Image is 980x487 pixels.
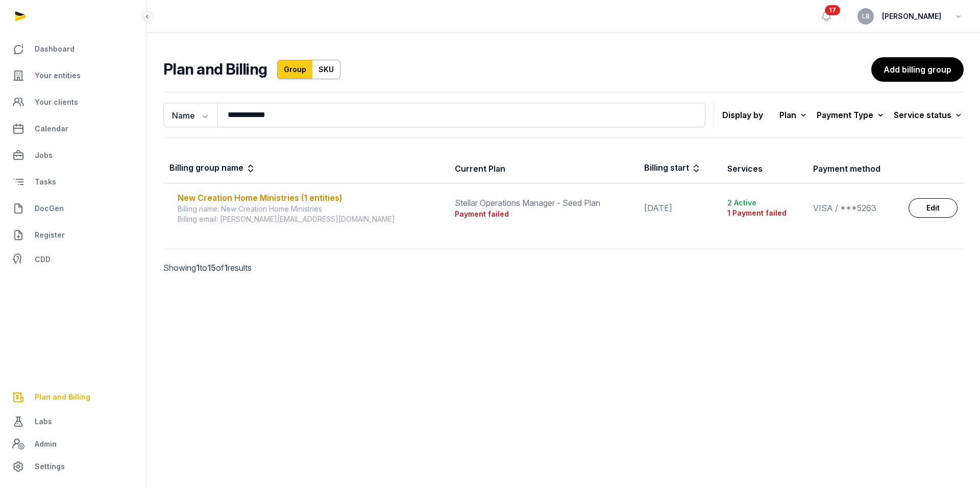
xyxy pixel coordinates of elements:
a: Labs [8,409,138,434]
div: Billing email: [PERSON_NAME][EMAIL_ADDRESS][DOMAIN_NAME] [178,214,443,224]
span: CDD [35,253,51,266]
a: Group [277,60,313,79]
a: Tasks [8,170,138,194]
a: CDD [8,249,138,270]
div: Payment Type [817,108,886,122]
button: Name [163,103,217,127]
div: Service status [894,108,964,122]
div: Plan [779,108,808,122]
p: Display by [722,107,763,123]
span: Dashboard [35,43,75,55]
a: Admin [8,434,138,454]
h2: Plan and Billing [163,60,267,79]
a: Dashboard [8,37,138,61]
div: 1 Payment failed [727,208,801,218]
div: Billing name: New Creation Home Ministries [178,204,443,214]
a: Plan and Billing [8,385,138,409]
div: Stellar Operations Manager - Seed Plan [455,197,632,209]
div: Billing group name [169,161,256,176]
span: [PERSON_NAME] [882,10,941,22]
span: 17 [825,5,840,15]
div: Services [727,163,763,175]
a: Add billing group [871,57,964,82]
span: Your clients [35,96,78,108]
span: Admin [35,438,57,450]
a: SKU [312,60,340,79]
span: 1 [224,263,228,273]
div: Current Plan [455,163,505,175]
div: Payment method [813,163,880,175]
span: Calendar [35,123,68,135]
div: New Creation Home Ministries (1 entities) [178,192,443,204]
button: LB [857,8,874,25]
a: Your clients [8,90,138,114]
span: DocGen [35,202,64,215]
a: Register [8,223,138,247]
span: Tasks [35,176,56,188]
a: Settings [8,454,138,479]
span: Jobs [35,149,53,161]
a: DocGen [8,196,138,221]
span: 15 [207,263,216,273]
span: Register [35,229,65,241]
a: Edit [909,198,958,218]
span: 1 [196,263,200,273]
div: 2 Active [727,198,801,208]
a: Calendar [8,117,138,141]
div: Payment failed [455,209,632,219]
span: Settings [35,460,65,473]
span: Plan and Billing [35,391,90,403]
span: LB [862,13,870,19]
span: Labs [35,415,52,428]
td: [DATE] [638,183,721,233]
span: Your entities [35,69,81,82]
a: Jobs [8,143,138,168]
p: Showing to of results [163,249,351,286]
a: Your entities [8,63,138,88]
div: Billing start [644,161,701,176]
